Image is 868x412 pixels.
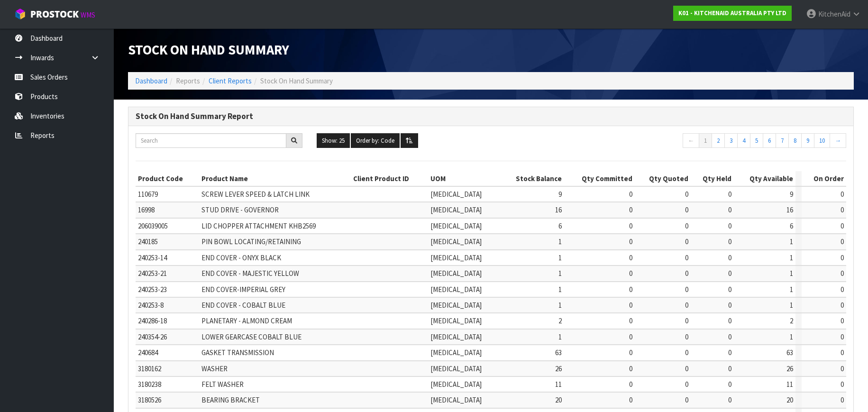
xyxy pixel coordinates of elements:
[685,348,688,357] span: 0
[830,133,846,148] a: →
[201,348,274,357] span: GASKET TRANSMISSION
[790,253,793,262] span: 1
[679,133,846,151] nav: Page navigation
[776,133,789,148] a: 7
[138,332,167,341] span: 240354-26
[430,190,482,199] span: [MEDICAL_DATA]
[136,112,846,121] h3: Stock On Hand Summary Report
[629,205,632,214] span: 0
[841,348,844,357] span: 0
[728,316,731,325] span: 0
[430,348,482,357] span: [MEDICAL_DATA]
[201,221,316,230] span: LID CHOPPER ATTACHMENT KHB2569
[201,285,285,294] span: END COVER-IMPERIAL GREY
[209,76,252,85] a: Client Reports
[685,364,688,373] span: 0
[685,285,688,294] span: 0
[728,348,731,357] span: 0
[728,253,731,262] span: 0
[841,301,844,310] span: 0
[138,348,158,357] span: 240684
[841,205,844,214] span: 0
[199,171,351,186] th: Product Name
[555,380,562,389] span: 11
[802,171,846,186] th: On Order
[786,348,793,357] span: 63
[841,380,844,389] span: 0
[728,332,731,341] span: 0
[558,316,562,325] span: 2
[430,316,482,325] span: [MEDICAL_DATA]
[728,205,731,214] span: 0
[555,348,562,357] span: 63
[135,76,167,85] a: Dashboard
[629,237,632,246] span: 0
[558,190,562,199] span: 9
[724,133,738,148] a: 3
[558,237,562,246] span: 1
[430,285,482,294] span: [MEDICAL_DATA]
[138,380,161,389] span: 3180238
[728,364,731,373] span: 0
[128,41,289,58] span: Stock On Hand Summary
[790,332,793,341] span: 1
[30,8,79,20] span: ProStock
[558,269,562,278] span: 1
[629,395,632,404] span: 0
[138,395,161,404] span: 3180526
[136,133,286,148] input: Search
[555,395,562,404] span: 20
[790,221,793,230] span: 6
[685,316,688,325] span: 0
[430,301,482,310] span: [MEDICAL_DATA]
[558,332,562,341] span: 1
[260,76,333,85] span: Stock On Hand Summary
[430,395,482,404] span: [MEDICAL_DATA]
[138,205,155,214] span: 16998
[685,332,688,341] span: 0
[351,171,428,186] th: Client Product ID
[138,316,167,325] span: 240286-18
[728,395,731,404] span: 0
[629,380,632,389] span: 0
[138,237,158,246] span: 240185
[841,316,844,325] span: 0
[691,171,734,186] th: Qty Held
[786,364,793,373] span: 26
[629,269,632,278] span: 0
[685,395,688,404] span: 0
[750,133,763,148] a: 5
[629,253,632,262] span: 0
[629,190,632,199] span: 0
[841,190,844,199] span: 0
[728,380,731,389] span: 0
[430,237,482,246] span: [MEDICAL_DATA]
[734,171,795,186] th: Qty Available
[558,285,562,294] span: 1
[841,364,844,373] span: 0
[728,190,731,199] span: 0
[728,237,731,246] span: 0
[317,133,350,148] button: Show: 25
[678,9,786,17] strong: K01 - KITCHENAID AUSTRALIA PTY LTD
[138,285,167,294] span: 240253-23
[201,364,228,373] span: WASHER
[629,348,632,357] span: 0
[683,133,699,148] a: ←
[629,332,632,341] span: 0
[728,221,731,230] span: 0
[790,285,793,294] span: 1
[685,205,688,214] span: 0
[728,285,731,294] span: 0
[428,171,499,186] th: UOM
[201,395,260,404] span: BEARING BRACKET
[685,237,688,246] span: 0
[14,8,26,20] img: cube-alt.png
[629,301,632,310] span: 0
[138,221,168,230] span: 206039005
[558,221,562,230] span: 6
[763,133,776,148] a: 6
[841,253,844,262] span: 0
[201,301,285,310] span: END COVER - COBALT BLUE
[841,237,844,246] span: 0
